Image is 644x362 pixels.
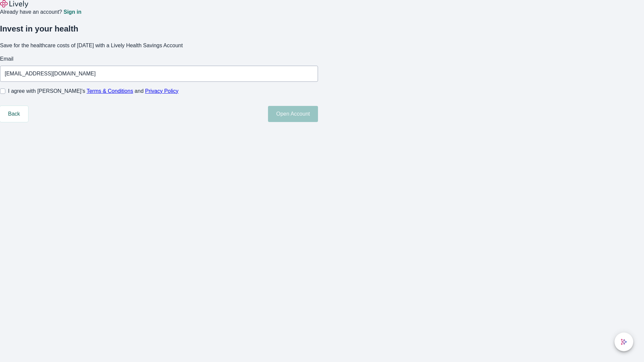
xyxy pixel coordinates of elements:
button: chat [614,333,633,351]
a: Sign in [63,9,81,15]
a: Terms & Conditions [87,88,133,94]
span: I agree with [PERSON_NAME]’s and [8,87,178,95]
svg: Lively AI Assistant [621,339,627,345]
a: Privacy Policy [145,88,179,94]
